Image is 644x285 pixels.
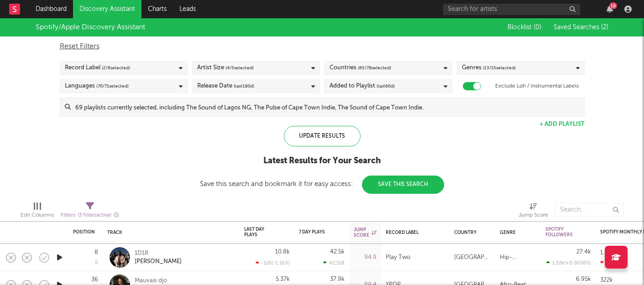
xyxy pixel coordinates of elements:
[225,62,254,73] span: ( 4 / 5 selected)
[244,227,276,238] div: Last Day Plays
[65,62,130,73] div: Record Label
[95,260,98,265] div: 0
[600,277,613,283] div: 322k
[71,98,584,116] input: 69 playlists currently selected, including The Sound of Lagos NG, The Pulse of Cape Town Indie, T...
[483,62,516,73] span: ( 13 / 15 selected)
[135,277,182,285] div: Mauvais djo
[500,230,532,235] div: Genre
[256,260,290,266] div: -126 ( -1.16 % )
[443,4,580,15] input: Search for artists
[36,22,145,33] div: Spotify/Apple Discovery Assistant
[554,24,608,31] span: Saved Searches
[197,81,254,92] div: Release Date
[462,62,516,73] div: Genres
[65,81,129,92] div: Languages
[21,198,54,225] div: Edit Columns
[275,249,290,255] div: 10.8k
[576,276,591,282] div: 6.95k
[551,24,608,31] button: Saved Searches (2)
[330,81,395,92] div: Added to Playlist
[545,227,577,238] div: Spotify Followers
[354,227,377,238] div: Jump Score
[386,230,440,235] div: Record Label
[234,81,254,92] span: (last 180 d)
[546,260,591,266] div: 1.52k ( +0.0658 % )
[96,81,129,92] span: ( 70 / 71 selected)
[330,62,391,73] div: Countries
[73,229,95,235] div: Position
[135,249,182,266] a: 1D1R[PERSON_NAME]
[323,260,345,266] div: 42,518
[500,252,536,263] div: Hip-Hop/Rap
[276,276,290,282] div: 5.37k
[135,249,182,258] div: 1D1R
[330,249,345,255] div: 42.5k
[107,230,230,235] div: Track
[358,62,391,73] span: ( 65 / 78 selected)
[601,24,608,31] span: ( 2 )
[576,249,591,255] div: 27.4k
[135,258,182,266] div: [PERSON_NAME]
[555,203,623,217] input: Search...
[539,121,585,127] button: + Add Playlist
[197,62,254,73] div: Artist Size
[200,155,444,166] div: Latest Results for Your Search
[454,252,491,263] div: [GEOGRAPHIC_DATA]
[78,213,111,218] span: ( 3 filters active)
[508,24,541,31] span: Blocklist
[61,198,119,225] div: Filters(3 filters active)
[600,259,621,265] div: -25.5k
[60,41,585,52] div: Reset Filters
[609,2,617,9] div: 18
[362,176,444,194] button: Save This Search
[299,229,331,235] div: 7 Day Plays
[495,81,579,92] label: Exclude Lofi / Instrumental Labels
[518,210,548,221] div: Jump Score
[600,250,616,256] div: 1.54M
[607,5,613,13] button: 18
[377,81,395,92] span: (last 60 d)
[21,210,54,221] div: Edit Columns
[91,277,98,283] div: 36
[518,198,548,225] div: Jump Score
[354,252,377,263] div: 94.9
[284,126,361,146] div: Update Results
[386,252,410,263] div: Play Two
[94,249,98,255] div: 8
[61,210,119,221] div: Filters
[454,230,486,235] div: Country
[102,62,130,73] span: ( 2 / 6 selected)
[330,276,345,282] div: 37.9k
[200,181,444,187] div: Save this search and bookmark it for easy access:
[534,24,541,31] span: ( 0 )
